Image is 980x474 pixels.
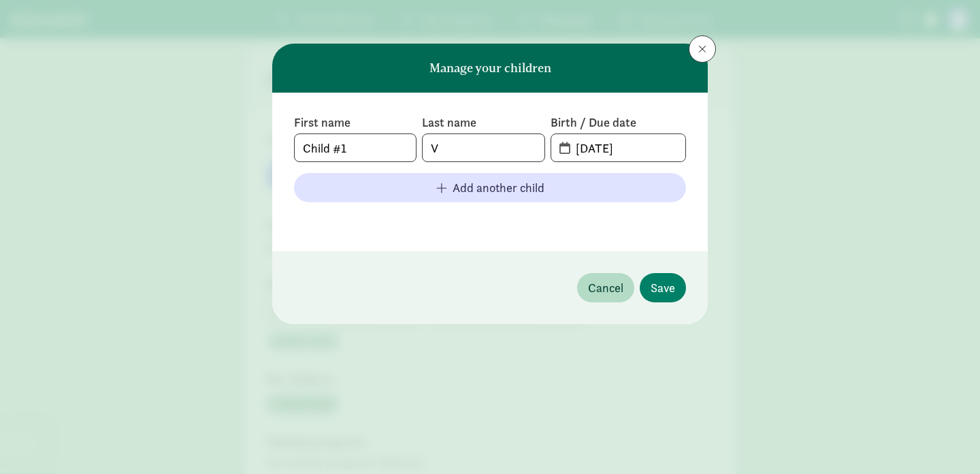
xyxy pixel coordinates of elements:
[453,178,544,197] span: Add another child
[551,114,686,131] label: Birth / Due date
[577,273,634,302] button: Cancel
[294,114,416,131] label: First name
[294,173,686,202] button: Add another child
[651,279,675,297] span: Save
[640,273,686,302] button: Save
[588,279,623,297] span: Cancel
[429,61,551,75] h6: Manage your children
[422,114,544,131] label: Last name
[568,134,685,161] input: MM-DD-YYYY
